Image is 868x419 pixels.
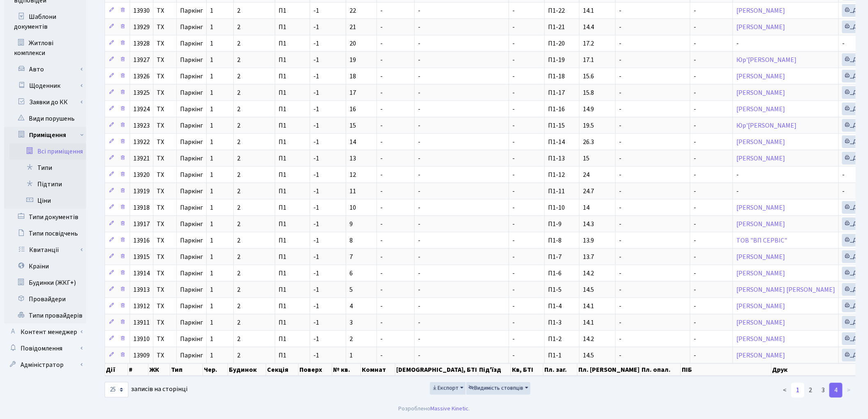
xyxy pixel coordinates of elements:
span: П1-18 [548,72,565,81]
span: 1 [210,187,213,196]
span: 2 [237,220,240,229]
button: Видимість стовпців [466,382,530,395]
span: - [736,187,739,196]
a: [PERSON_NAME] [736,203,785,212]
span: - [380,220,383,229]
span: 10 [349,203,356,212]
span: - [380,55,383,64]
span: - [512,88,515,97]
a: [PERSON_NAME] [736,220,785,229]
span: 2 [237,170,240,179]
span: - [694,170,696,179]
span: - [380,39,383,48]
span: 13925 [133,88,150,97]
span: 2 [237,137,240,147]
span: 9 [349,220,353,229]
span: -1 [313,105,319,114]
span: 21 [349,23,356,32]
span: П1 [279,39,286,48]
span: - [619,187,621,196]
span: - [694,137,696,147]
span: 1 [210,6,213,15]
span: ТХ [157,188,173,195]
span: - [380,170,383,179]
span: - [842,39,845,48]
span: 7 [349,252,353,261]
span: - [418,154,420,163]
span: ТХ [157,139,173,145]
span: - [694,154,696,163]
span: -1 [313,170,319,179]
span: - [694,236,696,245]
span: - [694,121,696,130]
span: - [418,23,420,32]
span: 13916 [133,236,150,245]
span: 14.9 [583,105,594,114]
span: - [619,252,621,261]
span: 19 [349,55,356,64]
span: 18 [349,72,356,81]
span: - [619,154,621,163]
span: - [380,121,383,130]
span: ТХ [157,57,173,63]
span: 1 [210,23,213,32]
span: - [512,23,515,32]
span: 2 [237,39,240,48]
a: Приміщення [9,127,86,143]
span: П1 [279,72,286,81]
a: [PERSON_NAME] [736,351,785,360]
span: 2 [237,236,240,245]
span: - [619,6,621,15]
span: - [512,236,515,245]
span: - [418,88,420,97]
span: - [619,23,621,32]
span: 2 [237,252,240,261]
span: 13927 [133,55,150,64]
span: -1 [313,154,319,163]
span: 12 [349,170,356,179]
span: - [418,203,420,212]
span: - [619,236,621,245]
span: ТХ [157,221,173,227]
span: П1 [279,203,286,212]
select: записів на сторінці [105,382,128,398]
span: 17.2 [583,39,594,48]
span: ТХ [157,89,173,96]
span: - [694,72,696,81]
span: 26.3 [583,137,594,147]
a: [PERSON_NAME] [736,302,785,311]
span: П1-22 [548,6,565,15]
span: - [619,105,621,114]
span: Паркінг [180,57,203,63]
span: Паркінг [180,188,203,195]
span: - [619,39,621,48]
span: Паркінг [180,155,203,162]
a: Шаблони документів [4,9,86,35]
span: ТХ [157,40,173,47]
span: Паркінг [180,172,203,178]
span: 1 [210,252,213,261]
span: Паркінг [180,122,203,129]
span: - [619,121,621,130]
a: Квитанції [9,242,86,258]
a: [PERSON_NAME] [736,23,785,32]
a: 1 [791,383,804,398]
span: 2 [237,203,240,212]
span: П1 [279,137,286,147]
span: ТХ [157,254,173,260]
span: ТХ [157,155,173,162]
span: 1 [210,220,213,229]
a: Всі приміщення [9,143,86,160]
span: 2 [237,154,240,163]
span: - [736,170,739,179]
span: - [619,220,621,229]
span: - [512,55,515,64]
span: - [380,252,383,261]
span: - [380,203,383,212]
span: 2 [237,105,240,114]
span: Паркінг [180,204,203,211]
span: П1-13 [548,154,565,163]
span: Експорт [432,384,459,392]
a: < [778,383,792,398]
span: - [694,39,696,48]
